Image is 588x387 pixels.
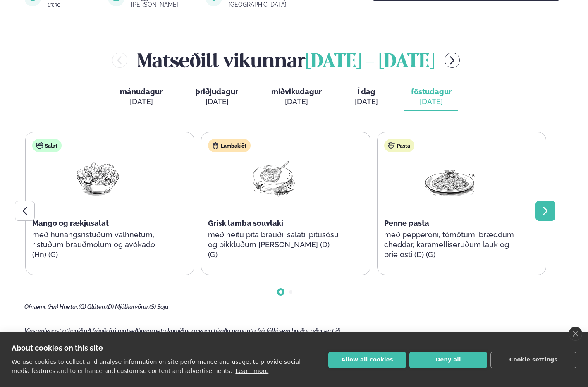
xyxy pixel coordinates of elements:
span: Grísk lamba souvlaki [208,219,283,227]
p: með heitu pita brauði, salati, pitusósu og pikkluðum [PERSON_NAME] (D) (G) [208,230,339,260]
div: [DATE] [355,97,378,107]
button: menu-btn-left [112,53,127,68]
span: [DATE] - [DATE] [306,53,435,71]
img: Lamb-Meat.png [247,159,300,197]
button: Allow all cookies [328,352,406,368]
div: [DATE] [196,97,238,107]
button: föstudagur [DATE] [404,84,458,111]
h2: Matseðill vikunnar [137,47,435,74]
button: Deny all [409,352,487,368]
span: föstudagur [411,87,452,96]
span: (Hn) Hnetur, [48,303,79,310]
a: Learn more [235,368,268,374]
span: Penne pasta [384,219,429,227]
button: menu-btn-right [445,53,460,68]
div: Pasta [384,139,414,152]
span: þriðjudagur [196,87,238,96]
div: Lambakjöt [208,139,251,152]
span: Go to slide 1 [279,290,282,294]
p: We use cookies to collect and analyse information on site performance and usage, to provide socia... [12,358,301,374]
div: [DATE] [120,97,163,107]
div: Salat [32,139,62,152]
img: Salad.png [72,159,124,197]
img: salad.svg [36,142,43,149]
span: Ofnæmi: [24,303,46,310]
span: (G) Glúten, [79,303,106,310]
div: [DATE] [271,97,322,107]
span: (S) Soja [149,303,169,310]
strong: About cookies on this site [12,344,103,352]
span: Í dag [355,87,378,97]
a: close [569,327,582,341]
button: þriðjudagur [DATE] [189,84,245,111]
button: Cookie settings [490,352,576,368]
span: mánudagur [120,87,163,96]
img: Spagetti.png [423,159,476,197]
p: með hunangsristuðum valhnetum, ristuðum brauðmolum og avókadó (Hn) (G) [32,230,164,260]
span: Mango og rækjusalat [32,219,109,227]
button: Í dag [DATE] [348,84,385,111]
span: Vinsamlegast athugið að frávik frá matseðlinum geta komið upp vegna birgða og panta frá fólki sem... [24,327,341,334]
span: (D) Mjólkurvörur, [106,303,149,310]
span: miðvikudagur [271,87,322,96]
img: Lamb.svg [212,142,219,149]
img: pasta.svg [388,142,395,149]
div: [DATE] [411,97,452,107]
span: Go to slide 2 [289,290,292,294]
button: mánudagur [DATE] [113,84,169,111]
p: með pepperoni, tómötum, bræddum cheddar, karamelliseruðum lauk og brie osti (D) (G) [384,230,516,260]
button: miðvikudagur [DATE] [265,84,328,111]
